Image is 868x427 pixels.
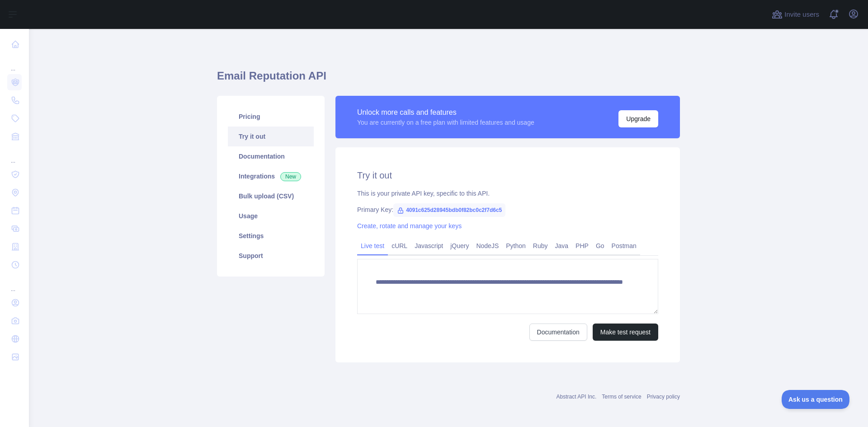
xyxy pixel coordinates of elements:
span: Invite users [784,9,819,20]
a: Java [552,239,572,253]
a: Ruby [529,239,552,253]
a: Integrations New [228,166,314,186]
a: Documentation [529,324,587,341]
a: cURL [388,239,411,253]
span: 4091c625d28945bdb0f82bc0c2f7d6c5 [393,203,505,217]
a: Terms of service [602,394,641,400]
div: ... [7,146,22,164]
a: Postman [608,239,640,253]
a: Privacy policy [647,394,680,400]
h2: Try it out [357,169,658,182]
button: Invite users [770,7,821,22]
span: New [280,172,301,181]
a: Documentation [228,146,314,166]
a: Python [502,239,529,253]
button: Make test request [593,324,658,341]
h1: Email Reputation API [217,69,680,90]
a: Pricing [228,107,314,127]
a: Try it out [228,127,314,146]
a: jQuery [447,239,472,253]
a: Usage [228,206,314,226]
button: Upgrade [618,110,658,127]
a: Bulk upload (CSV) [228,186,314,206]
a: Settings [228,226,314,246]
a: PHP [572,239,592,253]
div: Primary Key: [357,205,658,214]
a: NodeJS [472,239,502,253]
a: Live test [357,239,388,253]
div: ... [7,54,22,72]
div: This is your private API key, specific to this API. [357,189,658,198]
div: You are currently on a free plan with limited features and usage [357,118,534,127]
a: Javascript [411,239,447,253]
div: ... [7,275,22,293]
a: Abstract API Inc. [557,394,597,400]
div: Unlock more calls and features [357,107,534,118]
a: Support [228,246,314,266]
iframe: Toggle Customer Support [782,390,850,409]
a: Go [592,239,608,253]
a: Create, rotate and manage your keys [357,222,462,230]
